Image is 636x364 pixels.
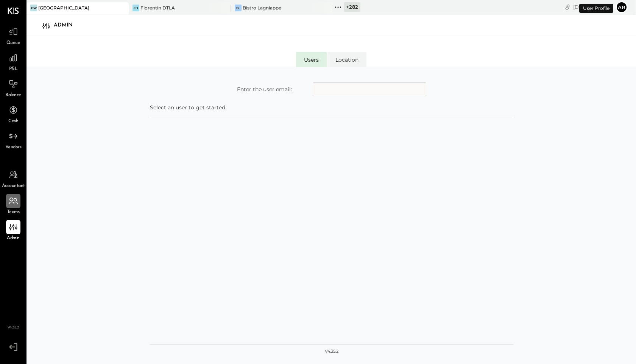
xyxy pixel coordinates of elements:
[5,144,22,151] span: Vendors
[132,5,139,11] div: FD
[0,220,26,242] a: Admin
[237,86,292,93] label: Enter the user email:
[6,40,20,47] span: Queue
[30,5,37,11] div: GW
[140,5,175,11] div: Florentin DTLA
[0,77,26,99] a: Balance
[325,348,338,355] div: v 4.35.2
[0,129,26,151] a: Vendors
[7,209,20,216] span: Teams
[344,2,360,12] div: + 282
[0,25,26,47] a: Queue
[235,5,242,11] div: BL
[243,5,281,11] div: Bistro Lagniappe
[616,1,628,13] button: Ar
[579,4,613,13] div: User Profile
[0,51,26,73] a: P&L
[0,194,26,216] a: Teams
[38,5,89,11] div: [GEOGRAPHIC_DATA]
[150,104,513,111] p: Select an user to get started.
[564,3,571,11] div: copy link
[573,3,614,11] div: [DATE]
[327,52,366,67] li: Location
[0,168,26,190] a: Accountant
[0,103,26,125] a: Cash
[5,92,21,99] span: Balance
[296,52,327,67] li: Users
[2,183,25,190] span: Accountant
[54,19,80,31] div: Admin
[7,235,20,242] span: Admin
[9,66,18,73] span: P&L
[8,118,18,125] span: Cash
